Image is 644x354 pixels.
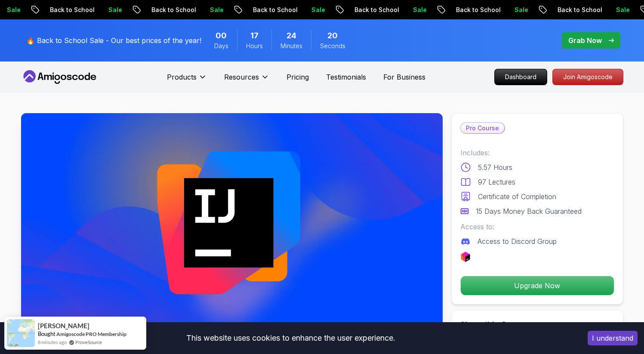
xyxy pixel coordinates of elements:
p: Access to: [460,222,614,232]
span: Minutes [280,42,302,50]
p: Pro Course [461,123,504,133]
img: provesource social proof notification image [7,319,35,347]
a: Pricing [287,72,309,82]
p: Back to School [40,6,99,14]
p: Sale [606,6,634,14]
p: 15 Days Money Back Guaranteed [476,206,582,216]
span: Bought [38,330,55,337]
p: Resources [224,72,259,82]
span: 20 Seconds [327,30,338,42]
a: Amigoscode PRO Membership [56,331,126,337]
a: Dashboard [494,69,547,85]
p: 97 Lectures [478,177,515,187]
p: 5.57 Hours [478,162,512,172]
span: 0 Days [216,30,227,42]
p: 🔥 Back to School Sale - Our best prices of the year! [26,35,201,46]
h2: Share this Course [460,319,614,331]
p: Back to School [345,6,403,14]
img: jetbrains logo [460,252,471,262]
p: Sale [200,6,228,14]
button: Products [167,72,207,89]
p: Back to School [142,6,200,14]
p: Sale [302,6,329,14]
div: This website uses cookies to enhance the user experience. [6,329,575,348]
p: Sale [403,6,431,14]
a: For Business [383,72,425,82]
a: ProveSource [75,339,102,346]
span: 17 Hours [250,30,259,42]
span: Hours [246,42,263,50]
p: Access to Discord Group [478,236,557,246]
p: Includes: [460,148,614,158]
button: Accept cookies [588,331,638,345]
a: Testimonials [326,72,366,82]
p: Sale [99,6,126,14]
p: Sale [505,6,532,14]
span: Seconds [320,42,345,50]
p: Join Amigoscode [553,69,623,85]
p: Certificate of Completion [478,191,556,202]
a: Join Amigoscode [552,69,623,85]
span: Days [214,42,228,50]
p: Dashboard [495,69,547,85]
p: Upgrade Now [461,276,614,295]
span: 8 minutes ago [38,339,67,346]
p: Grab Now [568,35,602,46]
button: Upgrade Now [460,276,614,296]
p: Products [167,72,197,82]
p: Back to School [446,6,505,14]
img: intellij-developer-guide_thumbnail [21,113,443,350]
p: Back to School [243,6,302,14]
span: 24 Minutes [287,30,296,42]
button: Resources [224,72,269,89]
span: [PERSON_NAME] [38,322,89,329]
p: Back to School [548,6,606,14]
